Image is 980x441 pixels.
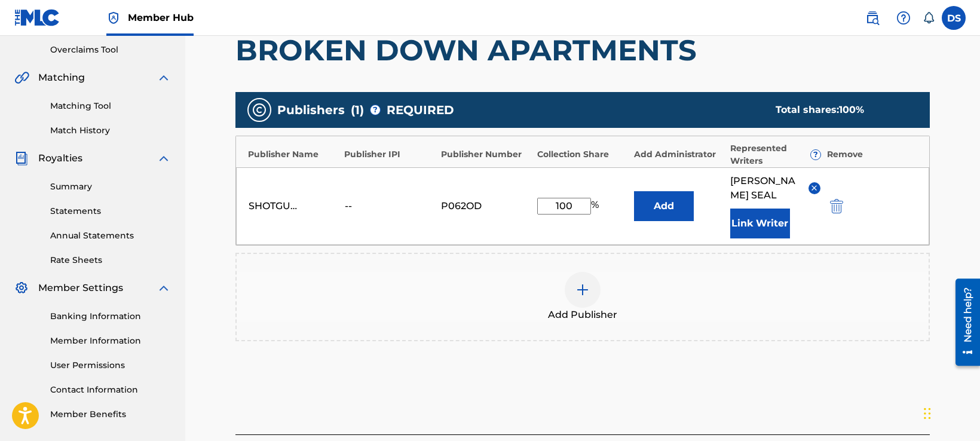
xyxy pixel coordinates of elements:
[351,101,364,119] span: ( 1 )
[634,148,724,161] div: Add Administrator
[106,11,121,25] img: Top Rightsholder
[14,281,29,295] img: Member Settings
[896,11,911,25] img: help
[591,198,602,215] span: %
[14,71,29,85] img: Matching
[730,142,820,167] div: Represented Writers
[730,174,800,203] span: [PERSON_NAME] SEAL
[50,44,171,56] a: Overclaims Tool
[839,104,864,115] span: 100 %
[924,396,931,431] div: Drag
[50,254,171,267] a: Rate Sheets
[537,148,627,161] div: Collection Share
[50,310,171,323] a: Banking Information
[38,281,123,295] span: Member Settings
[575,283,590,297] img: add
[38,71,85,85] span: Matching
[14,151,29,166] img: Royalties
[50,384,171,396] a: Contact Information
[810,183,819,192] img: remove-from-list-button
[920,384,980,441] iframe: Chat Widget
[50,359,171,372] a: User Permissions
[548,308,617,322] span: Add Publisher
[50,124,171,137] a: Match History
[776,103,906,117] div: Total shares:
[860,6,884,30] a: Public Search
[865,11,880,25] img: search
[252,103,267,117] img: publishers
[811,150,820,160] span: ?
[947,273,980,372] iframe: Resource Center
[50,205,171,218] a: Statements
[157,71,171,85] img: expand
[50,180,171,193] a: Summary
[344,148,434,161] div: Publisher IPI
[827,148,917,161] div: Remove
[50,100,171,112] a: Matching Tool
[942,6,966,30] div: User Menu
[892,6,915,30] div: Help
[277,101,345,119] span: Publishers
[157,151,171,166] img: expand
[830,199,843,213] img: 12a2ab48e56ec057fbd8.svg
[235,32,930,68] h1: BROKEN DOWN APARTMENTS
[248,148,338,161] div: Publisher Name
[157,281,171,295] img: expand
[387,101,454,119] span: REQUIRED
[50,229,171,242] a: Annual Statements
[50,408,171,421] a: Member Benefits
[923,12,935,24] div: Notifications
[128,11,194,24] span: Member Hub
[38,151,82,166] span: Royalties
[14,9,60,26] img: MLC Logo
[441,148,531,161] div: Publisher Number
[730,209,790,238] button: Link Writer
[50,335,171,347] a: Member Information
[370,105,380,115] span: ?
[634,191,694,221] button: Add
